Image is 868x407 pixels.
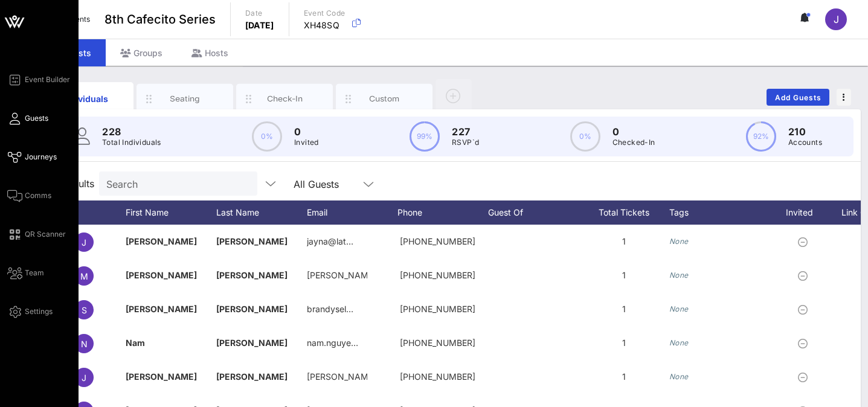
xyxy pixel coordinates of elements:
[126,200,216,225] div: First Name
[258,93,312,104] div: Check-In
[126,236,197,246] span: [PERSON_NAME]
[104,10,216,28] span: 8th Cafecito Series
[767,89,829,106] button: Add Guests
[307,225,353,258] p: jayna@lat…
[7,150,57,164] a: Journeys
[106,39,177,66] div: Groups
[579,225,669,258] div: 1
[669,237,689,246] i: None
[772,200,838,225] div: Invited
[25,229,66,240] span: QR Scanner
[304,19,346,31] p: XH48SQ
[788,124,822,139] p: 210
[216,371,288,382] span: [PERSON_NAME]
[286,171,383,196] div: All Guests
[177,39,243,66] div: Hosts
[834,13,839,25] span: J
[669,304,689,313] i: None
[304,7,346,19] p: Event Code
[669,372,689,381] i: None
[7,304,53,319] a: Settings
[400,270,475,280] span: +17148898060
[7,227,66,242] a: QR Scanner
[126,338,145,348] span: Nam
[294,136,319,149] p: Invited
[612,136,655,149] p: Checked-In
[59,92,112,105] div: Individuals
[400,371,475,382] span: +13018302848
[25,152,57,162] span: Journeys
[216,200,307,225] div: Last Name
[216,338,288,348] span: [PERSON_NAME]
[452,136,479,149] p: RSVP`d
[25,190,51,201] span: Comms
[216,236,288,246] span: [PERSON_NAME]
[358,93,411,104] div: Custom
[245,7,274,19] p: Date
[25,74,70,85] span: Event Builder
[579,326,669,360] div: 1
[400,304,475,314] span: +17147957099
[294,179,339,190] div: All Guests
[488,200,579,225] div: Guest Of
[397,200,488,225] div: Phone
[245,19,274,31] p: [DATE]
[25,268,44,278] span: Team
[7,111,48,126] a: Guests
[788,136,822,149] p: Accounts
[82,305,87,315] span: S
[307,258,367,292] p: [PERSON_NAME]@t…
[7,188,51,203] a: Comms
[669,271,689,280] i: None
[126,270,197,280] span: [PERSON_NAME]
[669,338,689,347] i: None
[82,373,86,383] span: J
[102,124,161,139] p: 228
[400,236,475,246] span: +13104367738
[25,113,48,124] span: Guests
[825,8,847,30] div: J
[158,93,212,104] div: Seating
[126,371,197,382] span: [PERSON_NAME]
[81,339,88,349] span: N
[216,304,288,314] span: [PERSON_NAME]
[216,270,288,280] span: [PERSON_NAME]
[669,200,772,225] div: Tags
[579,200,669,225] div: Total Tickets
[579,258,669,292] div: 1
[579,360,669,394] div: 1
[307,200,397,225] div: Email
[400,338,475,348] span: +15054852520
[774,93,822,102] span: Add Guests
[452,124,479,139] p: 227
[126,304,197,314] span: [PERSON_NAME]
[307,360,367,394] p: [PERSON_NAME]…
[7,266,44,280] a: Team
[612,124,655,139] p: 0
[25,306,53,317] span: Settings
[7,72,70,87] a: Event Builder
[294,124,319,139] p: 0
[80,271,88,281] span: M
[579,292,669,326] div: 1
[307,326,358,360] p: nam.nguye…
[82,237,86,248] span: J
[307,292,353,326] p: brandysel…
[102,136,161,149] p: Total Individuals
